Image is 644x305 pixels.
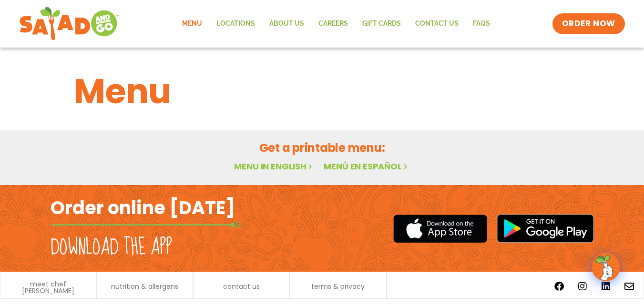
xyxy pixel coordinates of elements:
a: contact us [223,283,260,290]
a: GIFT CARDS [355,13,408,35]
a: Menu [175,13,209,35]
a: ORDER NOW [552,13,625,34]
img: google_play [497,214,594,243]
a: About Us [262,13,311,35]
h2: Download the app [51,234,172,261]
a: Menú en español [324,160,409,172]
a: Careers [311,13,355,35]
nav: Menu [175,13,497,35]
a: FAQs [466,13,497,35]
h2: Get a printable menu: [74,139,571,156]
a: Contact Us [408,13,466,35]
img: wpChatIcon [593,254,619,280]
img: appstore [393,213,487,244]
a: terms & privacy [311,283,365,290]
img: new-SAG-logo-768×292 [19,5,120,43]
a: Menu in English [234,160,314,172]
a: nutrition & allergens [111,283,178,290]
a: Locations [209,13,262,35]
h2: Order online [DATE] [51,196,235,219]
img: fork [51,222,241,227]
a: meet chef [PERSON_NAME] [5,281,92,294]
h1: Menu [74,66,571,117]
span: ORDER NOW [562,18,615,30]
